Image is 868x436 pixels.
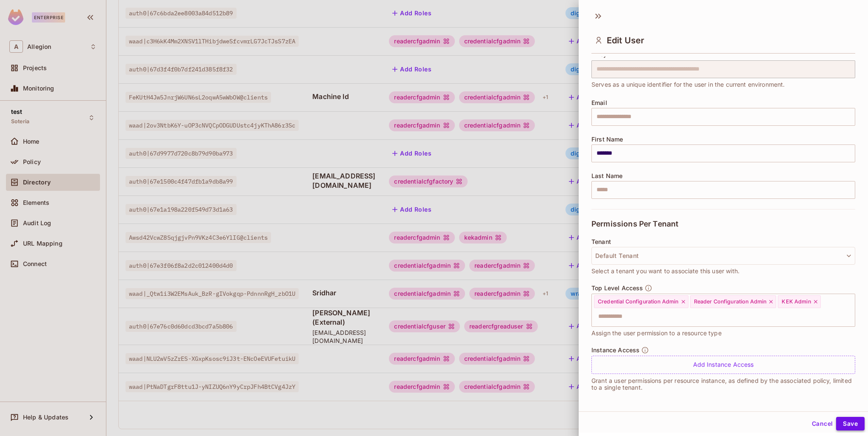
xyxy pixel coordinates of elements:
[591,347,640,354] span: Instance Access
[591,220,678,228] span: Permissions Per Tenant
[591,266,740,276] span: Select a tenant you want to associate this user with.
[808,417,836,430] button: Cancel
[591,136,623,143] span: First Name
[591,285,643,292] span: Top Level Access
[594,295,688,308] div: Credential Configuration Admin
[591,328,722,338] span: Assign the user permission to a resource type
[836,417,865,430] button: Save
[591,377,855,391] p: Grant a user permissions per resource instance, as defined by the associated policy, limited to a...
[591,356,855,374] div: Add Instance Access
[607,35,644,45] span: Edit User
[851,309,852,311] button: Open
[690,295,777,308] div: Reader Configuration Admin
[778,295,820,308] div: KEK Admin
[591,238,611,245] span: Tenant
[591,80,785,89] span: Serves as a unique identifier for the user in the current environment.
[598,298,679,305] span: Credential Configuration Admin
[591,247,855,265] button: Default Tenant
[591,173,622,179] span: Last Name
[782,298,811,305] span: KEK Admin
[591,99,607,106] span: Email
[694,298,767,305] span: Reader Configuration Admin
